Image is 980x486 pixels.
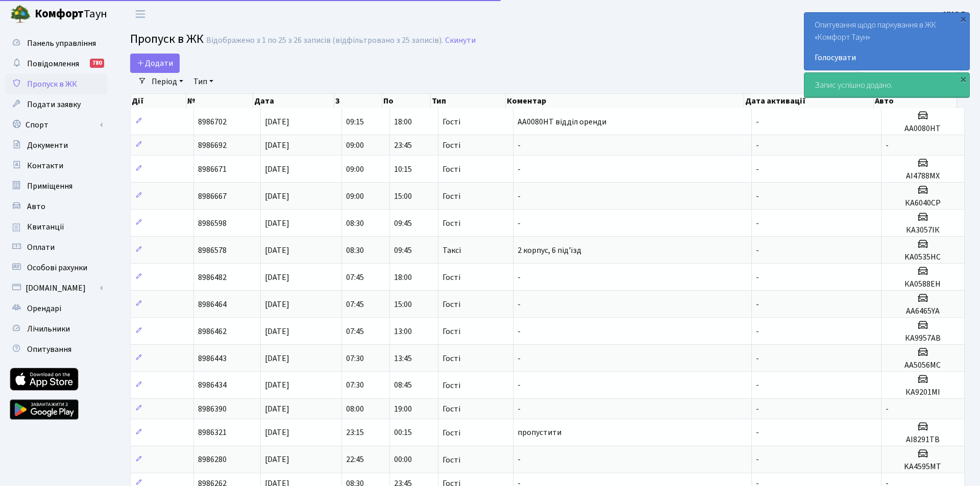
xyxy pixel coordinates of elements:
span: Гості [443,405,460,413]
b: Комфорт [35,6,84,22]
span: 8986462 [198,326,227,337]
span: - [756,245,759,256]
span: 8986667 [198,191,227,202]
span: - [756,116,759,127]
span: Особові рахунки [27,262,87,273]
th: № [186,94,253,108]
span: 2 корпус, 6 під'їзд [518,245,581,256]
span: пропустити [518,427,561,439]
a: Пропуск в ЖК [5,74,107,94]
h5: КА9957АВ [886,334,960,343]
span: [DATE] [265,353,289,364]
h5: КА9201МІ [886,388,960,397]
a: Документи [5,135,107,156]
span: Таун [35,6,107,23]
span: [DATE] [265,164,289,175]
span: Панель управління [27,38,96,49]
span: 8986702 [198,116,227,127]
span: 8986598 [198,218,227,229]
span: Гості [443,165,460,173]
span: Гості [443,118,460,126]
span: 07:30 [346,380,364,391]
span: - [518,164,521,175]
span: 15:00 [394,299,412,310]
span: 18:00 [394,116,412,127]
a: Голосувати [815,52,959,64]
span: Пропуск в ЖК [27,79,77,90]
span: - [756,380,759,391]
span: - [518,218,521,229]
span: - [518,380,521,391]
h5: КА3057ІК [886,225,960,235]
span: 09:00 [346,164,364,175]
span: Гості [443,192,460,200]
span: - [518,299,521,310]
span: - [756,427,759,439]
span: 8986464 [198,299,227,310]
span: Гості [443,300,460,309]
span: - [518,272,521,283]
span: Оплати [27,242,55,253]
a: Особові рахунки [5,258,107,278]
span: 07:45 [346,326,364,337]
th: По [382,94,431,108]
span: 8986482 [198,272,227,283]
span: [DATE] [265,218,289,229]
span: Опитування [27,344,71,355]
span: 23:45 [394,140,412,151]
span: Гості [443,273,460,282]
div: × [958,74,968,84]
span: Таксі [443,246,461,254]
span: [DATE] [265,380,289,391]
a: Подати заявку [5,94,107,115]
a: Опитування [5,339,107,360]
th: Тип [431,94,506,108]
span: Гості [443,141,460,149]
span: 00:00 [394,454,412,466]
a: Оплати [5,237,107,258]
a: [DOMAIN_NAME] [5,278,107,298]
span: - [518,140,521,151]
span: - [756,299,759,310]
div: Опитування щодо паркування в ЖК «Комфорт Таун» [804,13,969,70]
span: AA0080HT відділ оренди [518,116,606,127]
h5: КА0588ЕН [886,279,960,289]
span: 07:45 [346,272,364,283]
span: - [756,140,759,151]
span: Гості [443,354,460,363]
span: - [518,403,521,415]
span: Гості [443,429,460,437]
span: - [756,326,759,337]
div: 780 [90,59,104,68]
span: 07:30 [346,353,364,364]
th: Дата [253,94,334,108]
span: Пропуск в ЖК [130,30,204,48]
span: Лічильники [27,323,70,335]
span: 08:00 [346,403,364,415]
span: 19:00 [394,403,412,415]
span: 8986390 [198,403,227,415]
a: Лічильники [5,319,107,339]
span: 13:45 [394,353,412,364]
span: - [756,454,759,466]
span: 07:45 [346,299,364,310]
div: Запис успішно додано. [804,73,969,97]
span: - [756,191,759,202]
span: Додати [137,58,173,69]
span: - [756,164,759,175]
span: 8986578 [198,245,227,256]
b: УНО Р. [944,9,968,20]
span: Гості [443,381,460,390]
span: 08:30 [346,218,364,229]
span: 8986671 [198,164,227,175]
span: 15:00 [394,191,412,202]
span: Орендарі [27,303,61,314]
span: - [756,403,759,415]
span: - [518,191,521,202]
span: - [756,272,759,283]
span: Подати заявку [27,99,81,110]
span: [DATE] [265,299,289,310]
div: Відображено з 1 по 25 з 26 записів (відфільтровано з 25 записів). [206,36,443,45]
span: 08:45 [394,380,412,391]
a: Орендарі [5,298,107,319]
